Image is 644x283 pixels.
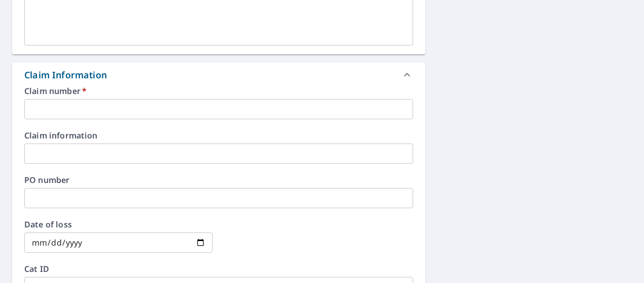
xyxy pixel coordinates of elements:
div: Claim Information [24,68,107,82]
label: Cat ID [24,265,413,273]
label: Date of loss [24,220,213,228]
label: Claim information [24,131,413,139]
div: Claim Information [12,63,425,87]
label: Claim number [24,87,413,95]
label: PO number [24,176,413,184]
